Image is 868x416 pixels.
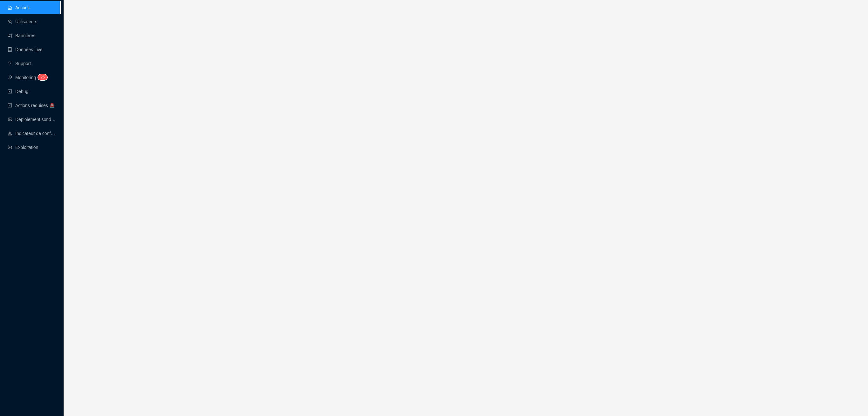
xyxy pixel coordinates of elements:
[8,61,31,66] a: questionSupport
[43,75,45,79] span: 5
[8,5,30,10] a: homeAccueil
[38,74,47,80] sup: 25
[8,117,56,122] a: clusterDéploiement sondes
[8,75,45,80] a: monitorMonitoring25
[8,103,12,108] span: check-square
[40,75,43,79] span: 2
[15,103,55,108] span: Actions requises 🚨
[8,33,35,38] a: notificationBannières
[8,89,28,94] a: codeDebug
[8,19,37,24] a: teamUtilisateurs
[8,47,43,52] a: databaseDonnées Live
[8,131,56,136] a: heat-mapIndicateur de confort
[8,145,38,150] a: slidersExploitation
